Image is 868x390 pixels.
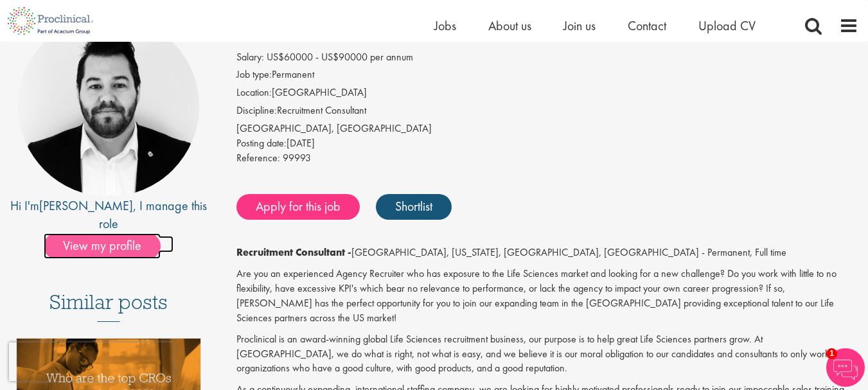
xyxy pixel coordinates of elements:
[236,50,264,65] label: Salary:
[236,67,272,82] label: Job type:
[236,103,277,118] label: Discipline:
[267,50,413,64] span: US$60000 - US$90000 per annum
[488,17,531,34] a: About us
[236,332,858,377] p: Proclinical is an award-winning global Life Sciences recruitment business, our purpose is to help...
[236,136,858,151] div: [DATE]
[236,85,858,103] li: [GEOGRAPHIC_DATA]
[236,85,272,100] label: Location:
[563,17,596,34] a: Join us
[236,245,351,259] strong: Recruitment Consultant -
[18,15,199,197] img: imeage of recruiter Ross Wilkings
[826,348,837,359] span: 1
[44,236,173,253] a: View my profile
[44,233,161,259] span: View my profile
[434,17,456,34] a: Jobs
[236,103,858,121] li: Recruitment Consultant
[376,194,452,220] a: Shortlist
[236,267,858,325] p: Are you an experienced Agency Recruiter who has exposure to the Life Sciences market and looking ...
[826,348,865,387] img: Chatbot
[236,67,858,85] li: Permanent
[9,342,173,381] iframe: reCAPTCHA
[236,121,858,136] div: [GEOGRAPHIC_DATA], [GEOGRAPHIC_DATA]
[236,136,287,150] span: Posting date:
[698,17,756,34] a: Upload CV
[39,197,133,214] a: [PERSON_NAME]
[49,291,168,322] h3: Similar posts
[10,197,208,233] div: Hi I'm , I manage this role
[628,17,666,34] a: Contact
[283,151,311,164] span: 99993
[236,194,360,220] a: Apply for this job
[236,245,858,260] p: [GEOGRAPHIC_DATA], [US_STATE], [GEOGRAPHIC_DATA], [GEOGRAPHIC_DATA] - Permanent, Full time
[236,151,280,166] label: Reference:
